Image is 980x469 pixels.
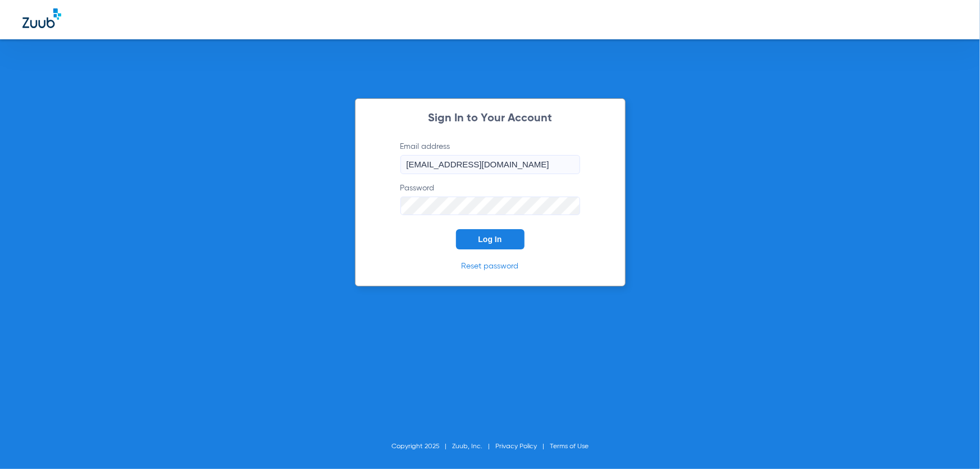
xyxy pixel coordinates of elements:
label: Password [400,183,580,216]
li: Zuub, Inc. [452,441,495,452]
li: Copyright 2025 [391,441,452,452]
button: Log In [456,229,525,249]
iframe: Chat Widget [924,415,980,469]
input: Email address [400,155,580,174]
input: Password [400,197,580,216]
span: Log In [478,235,502,244]
label: Email address [400,141,580,174]
img: Zuub Logo [22,8,61,28]
a: Terms of Use [550,443,589,450]
h2: Sign In to Your Account [384,113,597,124]
a: Privacy Policy [495,443,537,450]
a: Reset password [462,262,519,270]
